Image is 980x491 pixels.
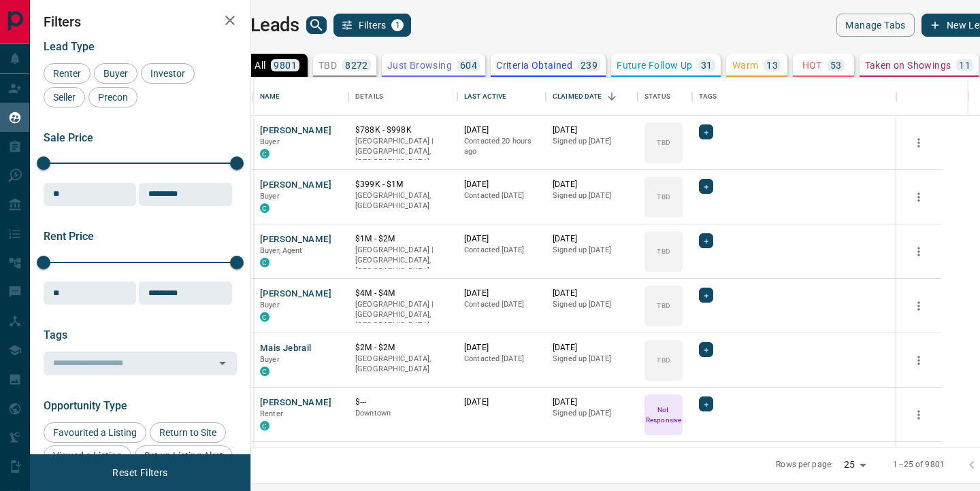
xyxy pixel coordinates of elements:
[657,137,670,148] p: TBD
[464,124,539,136] p: [DATE]
[260,301,280,309] span: Buyer
[260,396,331,409] button: [PERSON_NAME]
[464,179,539,190] p: [DATE]
[496,61,572,70] p: Criteria Obtained
[48,68,86,79] span: Renter
[260,355,280,364] span: Buyer
[644,78,670,116] div: Status
[355,136,451,168] p: [GEOGRAPHIC_DATA] | [GEOGRAPHIC_DATA], [GEOGRAPHIC_DATA]
[704,343,708,356] span: +
[348,78,457,116] div: Details
[154,427,221,438] span: Return to Site
[766,61,778,70] p: 13
[546,78,638,116] div: Claimed Date
[617,61,692,70] p: Future Follow Up
[553,342,631,354] p: [DATE]
[553,288,631,299] p: [DATE]
[44,328,67,341] span: Tags
[553,299,631,310] p: Signed up [DATE]
[657,355,670,365] p: TBD
[44,131,93,144] span: Sale Price
[699,78,717,116] div: Tags
[260,137,280,146] span: Buyer
[355,124,451,136] p: $788K - $998K
[93,92,133,103] span: Precon
[553,233,631,245] p: [DATE]
[260,342,312,355] button: Mais Jebrail
[464,354,539,365] p: Contacted [DATE]
[333,14,412,37] button: Filters1
[135,445,233,466] div: Set up Listing Alert
[260,233,331,246] button: [PERSON_NAME]
[355,354,451,375] p: [GEOGRAPHIC_DATA], [GEOGRAPHIC_DATA]
[699,179,713,194] div: +
[146,68,190,79] span: Investor
[602,87,621,106] button: Sort
[44,63,91,84] div: Renter
[260,78,280,116] div: Name
[959,61,970,70] p: 11
[260,312,269,322] div: condos.ca
[88,87,137,107] div: Precon
[464,342,539,354] p: [DATE]
[836,14,914,37] button: Manage Tabs
[646,405,681,425] p: Not Responsive
[464,136,539,157] p: Contacted 20 hours ago
[140,450,228,461] span: Set up Listing Alert
[44,445,131,466] div: Viewed a Listing
[704,234,708,248] span: +
[638,78,692,116] div: Status
[48,427,142,438] span: Favourited a Listing
[909,405,929,425] button: more
[260,367,269,376] div: condos.ca
[260,288,331,301] button: [PERSON_NAME]
[318,61,337,70] p: TBD
[909,296,929,316] button: more
[464,190,539,201] p: Contacted [DATE]
[699,233,713,248] div: +
[701,61,713,70] p: 31
[260,258,269,267] div: condos.ca
[255,61,265,70] p: All
[909,350,929,371] button: more
[99,68,133,79] span: Buyer
[355,342,451,354] p: $2M - $2M
[553,245,631,256] p: Signed up [DATE]
[103,461,176,484] button: Reset Filters
[581,61,598,70] p: 239
[657,246,670,256] p: TBD
[253,78,348,116] div: Name
[464,299,539,310] p: Contacted [DATE]
[355,396,451,408] p: $---
[221,14,299,36] h1: My Leads
[909,133,929,153] button: more
[355,78,383,116] div: Details
[345,61,368,70] p: 8272
[464,245,539,256] p: Contacted [DATE]
[699,396,713,411] div: +
[893,459,945,471] p: 1–25 of 9801
[457,78,546,116] div: Last Active
[393,20,402,30] span: 1
[44,14,237,30] h2: Filters
[464,78,506,116] div: Last Active
[865,61,951,70] p: Taken on Showings
[776,459,833,471] p: Rows per page:
[692,78,896,116] div: Tags
[553,124,631,136] p: [DATE]
[909,187,929,207] button: more
[306,16,327,34] button: search button
[44,399,127,412] span: Opportunity Type
[657,301,670,311] p: TBD
[355,179,451,190] p: $399K - $1M
[657,192,670,202] p: TBD
[260,124,331,137] button: [PERSON_NAME]
[260,179,331,192] button: [PERSON_NAME]
[704,397,708,411] span: +
[213,354,232,373] button: Open
[260,203,269,213] div: condos.ca
[838,455,871,475] div: 25
[704,180,708,193] span: +
[260,421,269,430] div: condos.ca
[141,63,195,84] div: Investor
